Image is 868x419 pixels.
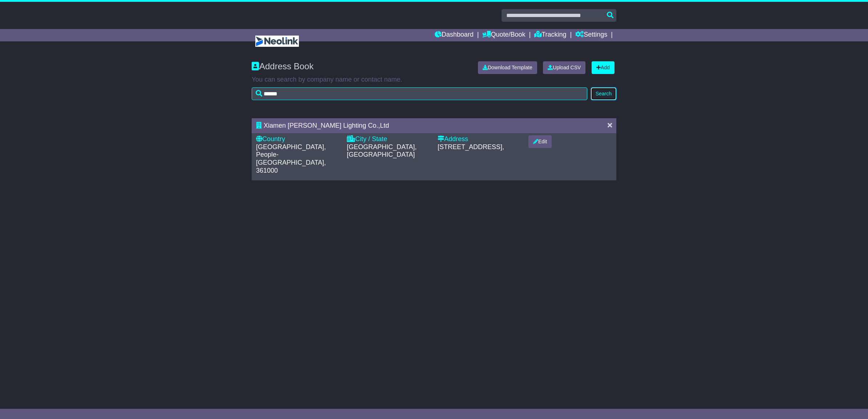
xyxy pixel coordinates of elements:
[534,29,566,41] a: Tracking
[478,61,537,74] a: Download Template
[528,135,552,148] button: Edit
[347,143,417,159] span: [GEOGRAPHIC_DATA], [GEOGRAPHIC_DATA]
[438,143,504,151] span: [STREET_ADDRESS],
[256,135,340,143] div: Country
[264,122,389,129] span: Xiamen [PERSON_NAME] Lighting Co.,Ltd
[543,61,585,74] a: Upload CSV
[575,29,607,41] a: Settings
[435,29,474,41] a: Dashboard
[347,135,430,143] div: City / State
[592,61,615,74] a: Add
[482,29,525,41] a: Quote/Book
[248,61,472,74] div: Address Book
[252,76,616,84] p: You can search by company name or contact name.
[438,135,521,143] div: Address
[591,87,616,100] button: Search
[256,143,326,174] span: [GEOGRAPHIC_DATA], People-[GEOGRAPHIC_DATA], 361000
